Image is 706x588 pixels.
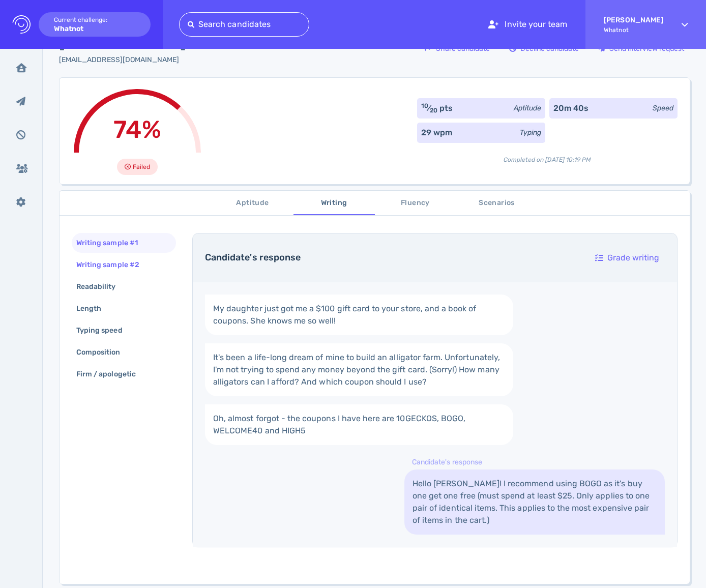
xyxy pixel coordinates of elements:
div: Speed [653,103,673,113]
div: Readability [74,279,128,294]
button: Grade writing [590,246,665,270]
sup: 10 [421,102,428,109]
span: Whatnot [604,26,663,34]
div: ⁄ pts [421,102,453,114]
div: Length [74,301,113,316]
strong: [PERSON_NAME] [604,16,663,24]
span: Scenarios [462,197,532,210]
div: Typing [520,127,541,138]
div: Firm / apologetic [74,367,148,381]
div: 20m 40s [553,102,589,114]
span: 74% [113,115,161,144]
span: Writing [300,197,369,210]
div: Composition [74,345,133,360]
div: Writing sample #1 [74,236,150,250]
h4: Candidate's response [205,252,577,263]
a: Oh, almost forgot - the coupons I have here are 10GECKOS, BOGO, WELCOME40 and HIGH5 [205,404,513,445]
div: Click to copy the email address [59,54,209,65]
div: Typing speed [74,323,135,338]
a: My daughter just got me a $100 gift card to your store, and a book of coupons. She knows me so well! [205,295,513,335]
div: Completed on [DATE] 10:19 PM [417,147,678,164]
div: Grade writing [590,246,664,270]
span: Failed [133,161,150,173]
div: 29 wpm [421,127,452,139]
sub: 20 [430,107,437,114]
span: Fluency [381,197,450,210]
a: It's been a life-long dream of mine to build an alligator farm. Unfortunately, I'm not trying to ... [205,343,513,396]
div: Aptitude [514,103,541,113]
span: Aptitude [218,197,287,210]
div: Writing sample #2 [74,257,152,272]
a: Hello [PERSON_NAME]! I recommend using BOGO as it's buy one get one free (must spend at least $25... [404,469,665,535]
